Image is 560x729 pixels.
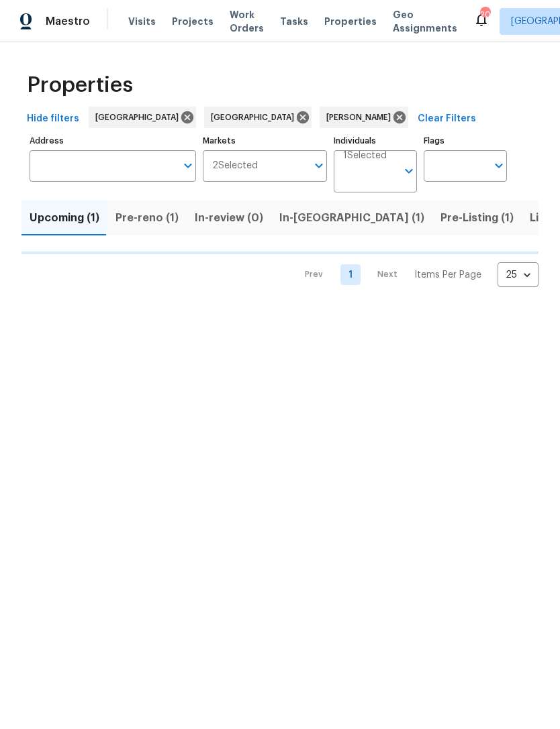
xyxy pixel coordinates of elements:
[418,111,476,127] span: Clear Filters
[310,156,328,175] button: Open
[27,111,79,127] span: Hide filters
[203,137,328,145] label: Markets
[480,8,489,21] div: 20
[30,137,196,145] label: Address
[30,209,99,227] span: Upcoming (1)
[334,137,417,145] label: Individuals
[326,111,396,124] span: [PERSON_NAME]
[324,15,377,28] span: Properties
[489,156,508,175] button: Open
[424,137,507,145] label: Flags
[95,111,184,124] span: [GEOGRAPHIC_DATA]
[21,107,85,131] button: Hide filters
[27,78,133,92] span: Properties
[211,111,299,124] span: [GEOGRAPHIC_DATA]
[414,268,481,282] p: Items Per Page
[179,156,197,175] button: Open
[128,15,156,28] span: Visits
[46,15,90,28] span: Maestro
[498,258,539,292] div: 25
[115,209,179,227] span: Pre-reno (1)
[195,209,263,227] span: In-review (0)
[440,209,514,227] span: Pre-Listing (1)
[212,160,258,172] span: 2 Selected
[292,262,539,287] nav: Pagination Navigation
[343,150,387,162] span: 1 Selected
[204,107,312,128] div: [GEOGRAPHIC_DATA]
[280,17,308,26] span: Tasks
[400,162,418,180] button: Open
[320,107,408,128] div: [PERSON_NAME]
[279,209,424,227] span: In-[GEOGRAPHIC_DATA] (1)
[230,8,264,35] span: Work Orders
[172,15,214,28] span: Projects
[340,264,361,285] a: Goto page 1
[412,107,481,131] button: Clear Filters
[393,8,457,35] span: Geo Assignments
[89,107,196,128] div: [GEOGRAPHIC_DATA]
